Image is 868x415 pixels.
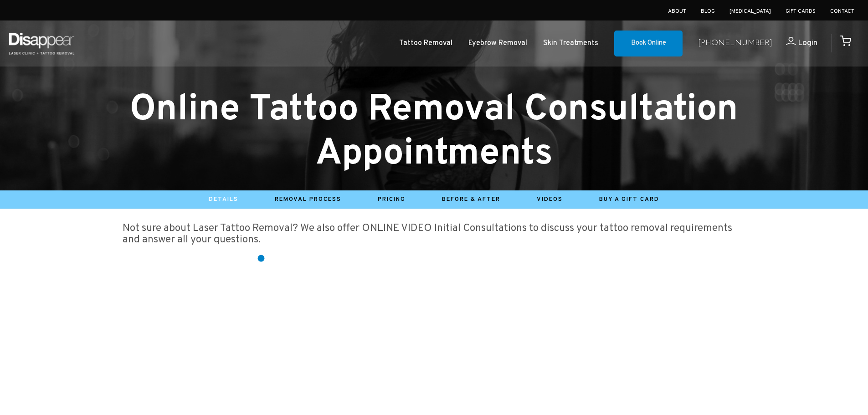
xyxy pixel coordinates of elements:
a: Skin Treatments [543,37,598,50]
a: About [668,8,686,15]
a: Before & After [442,196,500,203]
a: Buy A Gift Card [599,196,659,203]
a: Videos [537,196,563,203]
a: Removal Process [275,196,341,203]
big: Not sure about Laser Tattoo Removal? We also offer ONLINE VIDEO Initial Consultations to discuss ... [123,222,732,246]
a: Login [772,37,817,50]
a: Pricing [378,196,406,203]
a: Contact [830,8,854,15]
a: Blog [701,8,715,15]
a: Eyebrow Removal [468,37,527,50]
a: [MEDICAL_DATA] [729,8,771,15]
a: Tattoo Removal [399,37,452,50]
img: Disappear - Laser Clinic and Tattoo Removal Services in Sydney, Australia [7,27,76,60]
a: Details [209,196,238,203]
a: Gift Cards [786,8,816,15]
a: [PHONE_NUMBER] [698,37,772,50]
small: Online Tattoo Removal Consultation Appointments [130,87,738,178]
a: Book Online [614,31,683,57]
span: Login [798,38,817,48]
